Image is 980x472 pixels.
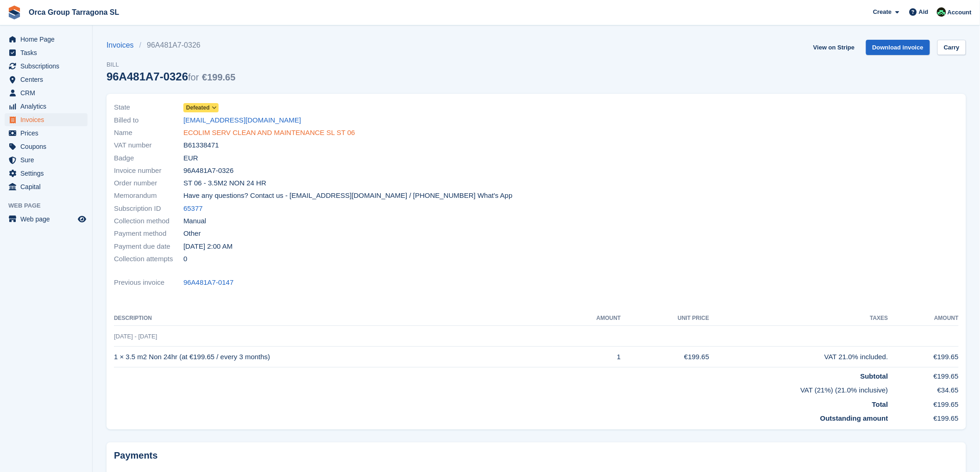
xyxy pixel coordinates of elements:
[678,315,710,321] font: Unit price
[919,8,929,15] font: Aid
[183,179,266,187] font: ST 06 - 3.5M2 NON 24 HR
[107,40,139,51] a: Invoices
[107,70,188,83] font: 96A481A7-0326
[813,44,854,51] font: View on Stripe
[5,140,88,153] a: menu
[866,40,930,55] a: Download invoice
[183,204,203,212] font: 65377
[20,129,38,137] font: Prices
[934,400,959,408] font: €199.65
[114,141,152,149] font: VAT number
[114,116,138,124] font: Billed to
[5,60,88,73] a: menu
[810,40,858,55] a: View on Stripe
[20,36,55,43] font: Home Page
[20,62,59,70] font: Subscriptions
[183,229,201,237] font: Other
[114,217,170,225] font: Collection method
[183,191,513,199] font: Have any questions? Contact us - [EMAIL_ADDRESS][DOMAIN_NAME] / [PHONE_NUMBER] What's App
[820,414,888,422] font: Outstanding amount
[870,315,888,321] font: Taxes
[183,203,203,214] a: 65377
[107,40,235,51] nav: breadcrumbs
[934,414,959,422] font: €199.65
[20,116,44,123] font: Invoices
[5,113,88,126] a: menu
[183,128,355,138] a: ECOLIM SERV CLEAN AND MAINTENANCE SL ST 06
[114,353,270,361] font: 1 × 3.5 m2 Non 24hr (at €199.65 / every 3 months)
[114,129,132,136] font: Name
[183,166,233,174] font: 96A481A7-0326
[114,179,157,187] font: Order number
[872,400,888,408] font: Total
[5,153,88,166] a: menu
[114,450,158,460] font: Payments
[861,372,888,380] font: Subtotal
[188,72,199,82] font: for
[20,170,44,177] font: Settings
[5,33,88,46] a: menu
[7,6,21,19] img: stora-icon-8386f47178a22dfd0bd8f6a31ec36ba5ce8667c1dd55bd0f319d3a0aa187defe.svg
[183,217,206,225] font: Manual
[183,242,232,250] font: [DATE] 2:00 AM
[8,202,41,209] font: Web page
[5,46,88,59] a: menu
[183,116,301,124] font: [EMAIL_ADDRESS][DOMAIN_NAME]
[114,191,157,199] font: Memorandum
[114,333,157,340] font: [DATE] - [DATE]
[183,102,219,113] a: Defeated
[5,100,88,113] a: menu
[114,255,173,263] font: Collection attempts
[873,8,892,15] font: Create
[202,72,235,82] font: €199.65
[20,143,46,150] font: Coupons
[20,49,37,56] font: Tasks
[800,386,888,394] font: VAT (21%) (21.0% inclusive)
[20,89,35,97] font: CRM
[183,278,233,286] font: 96A481A7-0147
[183,277,233,288] a: 96A481A7-0147
[5,167,88,180] a: menu
[934,372,959,380] font: €199.65
[107,41,134,49] font: Invoices
[937,386,959,394] font: €34.65
[20,183,41,190] font: Capital
[114,229,166,237] font: Payment method
[20,76,43,83] font: Centers
[684,353,709,361] font: €199.65
[183,241,232,252] time: 2025-07-01 00:00:00 UTC
[597,315,621,321] font: AMOUNT
[183,129,355,136] font: ECOLIM SERV CLEAN AND MAINTENANCE SL ST 06
[107,61,119,68] font: Bill
[5,180,88,193] a: menu
[20,215,50,223] font: Web page
[114,166,162,174] font: Invoice number
[5,86,88,99] a: menu
[873,44,924,51] font: Download invoice
[617,353,621,361] font: 1
[944,44,960,51] font: Carry
[114,242,170,250] font: Payment due date
[20,103,46,110] font: Analytics
[183,154,198,162] font: EUR
[76,214,88,225] a: Store Preview
[183,141,219,149] font: B61338471
[183,115,301,126] a: [EMAIL_ADDRESS][DOMAIN_NAME]
[20,156,34,164] font: Sure
[114,204,161,212] font: Subscription ID
[114,154,134,162] font: Badge
[114,278,164,286] font: Previous invoice
[29,8,119,16] font: Orca Group Tarragona SL
[5,73,88,86] a: menu
[937,7,946,17] img: Tania
[114,315,152,321] font: Description
[934,353,959,361] font: €199.65
[186,104,210,111] font: Defeated
[937,40,966,55] a: Carry
[824,353,888,361] font: VAT 21.0% included.
[5,127,88,140] a: menu
[5,213,88,226] a: menu
[114,103,130,111] font: State
[934,315,959,321] font: Amount
[25,5,123,20] a: Orca Group Tarragona SL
